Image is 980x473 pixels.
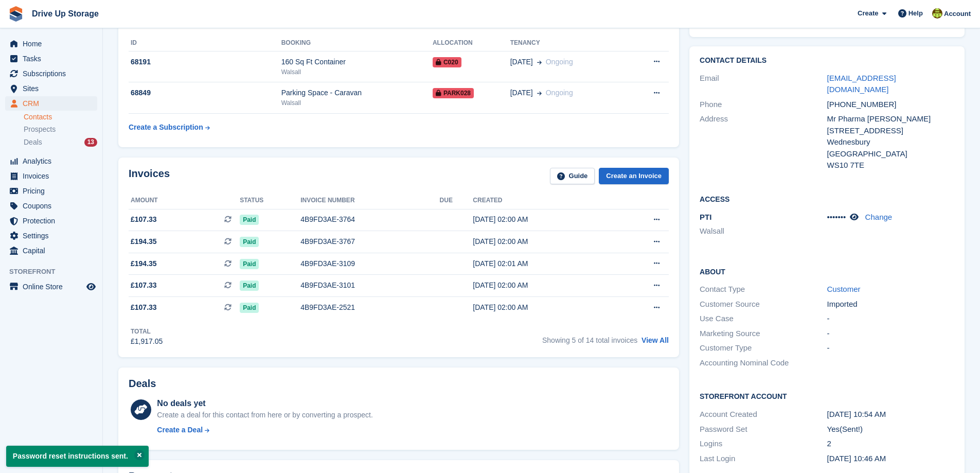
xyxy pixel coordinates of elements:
[5,184,97,198] a: menu
[23,66,84,81] span: Subscriptions
[131,236,157,247] span: £194.35
[510,35,629,51] th: Tenancy
[542,336,637,344] span: Showing 5 of 14 total invoices
[473,258,614,269] div: [DATE] 02:01 AM
[23,199,84,213] span: Coupons
[5,154,97,168] a: menu
[510,87,533,98] span: [DATE]
[700,113,827,171] div: Address
[642,336,669,344] a: View All
[24,124,97,135] a: Prospects
[700,266,954,276] h2: About
[5,229,97,243] a: menu
[129,35,281,51] th: ID
[300,280,439,291] div: 4B9FD3AE-3101
[433,35,510,51] th: Allocation
[300,258,439,269] div: 4B9FD3AE-3109
[827,125,954,137] div: [STREET_ADDRESS]
[700,313,827,325] div: Use Case
[281,67,433,77] div: Walsall
[473,192,614,209] th: Created
[433,57,461,67] span: C020
[129,118,210,137] a: Create a Subscription
[23,279,84,294] span: Online Store
[473,302,614,313] div: [DATE] 02:00 AM
[23,96,84,111] span: CRM
[908,8,923,19] span: Help
[827,148,954,160] div: [GEOGRAPHIC_DATA]
[23,229,84,243] span: Settings
[700,328,827,340] div: Marketing Source
[281,98,433,108] div: Walsall
[5,214,97,228] a: menu
[85,281,97,293] a: Preview store
[129,57,281,67] div: 68191
[700,194,954,204] h2: Access
[300,214,439,225] div: 4B9FD3AE-3764
[129,378,156,390] h2: Deals
[157,425,203,435] div: Create a Deal
[827,313,954,325] div: -
[550,168,595,185] a: Guide
[5,81,97,96] a: menu
[827,285,861,293] a: Customer
[131,214,157,225] span: £107.33
[23,154,84,168] span: Analytics
[9,267,102,277] span: Storefront
[5,199,97,213] a: menu
[827,299,954,310] div: Imported
[240,259,259,269] span: Paid
[5,51,97,66] a: menu
[24,137,97,148] a: Deals 13
[473,280,614,291] div: [DATE] 02:00 AM
[700,409,827,421] div: Account Created
[240,192,300,209] th: Status
[700,99,827,111] div: Phone
[700,225,827,237] li: Walsall
[131,280,157,291] span: £107.33
[827,342,954,354] div: -
[827,74,896,94] a: [EMAIL_ADDRESS][DOMAIN_NAME]
[700,342,827,354] div: Customer Type
[131,336,163,347] div: £1,917.05
[827,454,886,463] time: 2025-08-19 09:46:37 UTC
[5,37,97,51] a: menu
[24,137,42,147] span: Deals
[700,299,827,310] div: Customer Source
[23,81,84,96] span: Sites
[300,302,439,313] div: 4B9FD3AE-2521
[700,73,827,96] div: Email
[300,192,439,209] th: Invoice number
[944,9,971,19] span: Account
[84,138,97,147] div: 13
[240,303,259,313] span: Paid
[157,397,372,410] div: No deals yet
[23,243,84,258] span: Capital
[865,213,893,221] a: Change
[129,192,240,209] th: Amount
[23,184,84,198] span: Pricing
[240,215,259,225] span: Paid
[599,168,669,185] a: Create an Invoice
[473,236,614,247] div: [DATE] 02:00 AM
[23,51,84,66] span: Tasks
[858,8,878,19] span: Create
[546,89,573,97] span: Ongoing
[23,37,84,51] span: Home
[827,136,954,148] div: Wednesbury
[510,57,533,67] span: [DATE]
[546,58,573,66] span: Ongoing
[5,66,97,81] a: menu
[129,168,170,185] h2: Invoices
[5,243,97,258] a: menu
[131,327,163,336] div: Total
[300,236,439,247] div: 4B9FD3AE-3767
[5,96,97,111] a: menu
[827,424,954,435] div: Yes
[440,192,473,209] th: Due
[24,112,97,122] a: Contacts
[131,258,157,269] span: £194.35
[281,35,433,51] th: Booking
[473,214,614,225] div: [DATE] 02:00 AM
[240,281,259,291] span: Paid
